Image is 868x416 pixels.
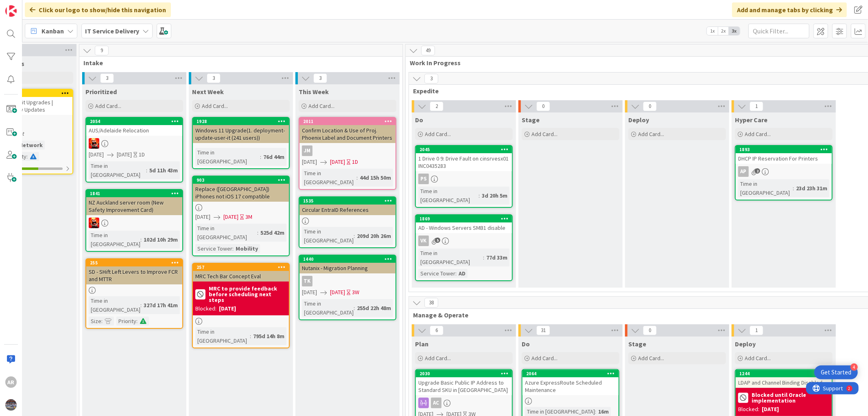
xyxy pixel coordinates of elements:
[302,169,356,187] div: Time in [GEOGRAPHIC_DATA]
[300,197,396,215] div: 1535Circular EntraID References
[197,119,289,124] div: 1928
[300,205,396,215] div: Circular EntraID References
[313,73,327,83] span: 3
[356,173,358,182] span: :
[480,191,509,200] div: 3d 20h 5m
[302,158,317,166] span: [DATE]
[300,145,396,156] div: JM
[195,224,257,242] div: Time in [GEOGRAPHIC_DATA]
[139,150,145,159] div: 1D
[628,116,649,124] span: Deploy
[86,125,182,136] div: AUS/Adelaide Relocation
[745,130,771,138] span: Add Card...
[89,231,140,249] div: Time in [GEOGRAPHIC_DATA]
[192,176,290,256] a: 903Replace ([GEOGRAPHIC_DATA]) iPhones not iOS 17 compatible[DATE][DATE]3MTime in [GEOGRAPHIC_DAT...
[531,354,558,362] span: Add Card...
[416,377,512,395] div: Upgrade Basic Public IP Address to Standard SKU in [GEOGRAPHIC_DATA]
[117,150,132,159] span: [DATE]
[851,363,858,371] div: 4
[197,264,289,270] div: 257
[219,304,236,313] div: [DATE]
[416,222,512,233] div: AD - Windows Servers SMB1 disable
[83,59,392,67] span: Intake
[303,119,396,124] div: 2011
[232,244,234,253] span: :
[250,332,251,341] span: :
[85,189,183,252] a: 1841NZ Auckland server room (New Safety Improvement Card)VNTime in [GEOGRAPHIC_DATA]:102d 10h 29m
[736,146,832,164] div: 1893DHCP IP Reservation For Printers
[355,304,393,313] div: 255d 22h 48m
[483,253,484,262] span: :
[416,236,512,246] div: VK
[195,213,210,221] span: [DATE]
[261,152,286,161] div: 76d 44m
[794,184,829,193] div: 23d 23h 31m
[420,216,512,222] div: 1869
[195,148,260,166] div: Time in [GEOGRAPHIC_DATA]
[354,304,355,313] span: :
[752,392,829,403] b: Blocked until Oracle implementation
[750,101,763,111] span: 1
[415,145,513,208] a: 20451 Drive 0 9: Drive Fault on cinsrvesx01 INC0435283PSTime in [GEOGRAPHIC_DATA]:3d 20h 5m
[418,269,455,278] div: Service Tower
[300,197,396,205] div: 1535
[352,158,358,166] div: 1D
[42,26,64,36] span: Kanban
[17,1,37,11] span: Support
[101,317,103,326] span: :
[416,153,512,171] div: 1 Drive 0 9: Drive Fault on cinsrvesx01 INC0435283
[300,263,396,273] div: Nutanix - Migration Planning
[522,116,540,124] span: Stage
[5,5,17,17] img: Visit kanbanzone.com
[89,296,140,314] div: Time in [GEOGRAPHIC_DATA]
[207,73,221,83] span: 3
[821,368,851,376] div: Get Started
[425,354,451,362] span: Add Card...
[90,191,182,196] div: 1841
[736,370,832,388] div: 1244LDAP and Channel Binding Disabled
[193,264,289,282] div: 257MRC Tech Bar Concept Eval
[251,332,286,341] div: 795d 14h 8m
[192,263,290,348] a: 257MRC Tech Bar Concept EvalMRC to provide feedback before scheduling next stepsBlocked:[DATE]Tim...
[415,214,513,281] a: 1869AD - Windows Servers SMB1 disableVKTime in [GEOGRAPHIC_DATA]:77d 33mService Tower:AD
[116,317,136,326] div: Priority
[638,354,664,362] span: Add Card...
[5,376,17,388] div: AR
[523,370,619,395] div: 2064Azure ExpressRoute Scheduled Maintenance
[140,235,142,244] span: :
[536,101,550,111] span: 0
[140,301,142,310] span: :
[90,119,182,124] div: 2054
[86,138,182,149] div: VN
[86,259,182,284] div: 255SD - SHift Left Levers to Improve FCR and MTTR
[193,264,289,271] div: 257
[300,118,396,143] div: 2011Confirm Location & Use of Proj. Phoenix Label and Document Printers
[89,317,101,326] div: Size
[90,260,182,266] div: 255
[86,259,182,266] div: 255
[643,101,657,111] span: 0
[814,365,858,379] div: Open Get Started checklist, remaining modules: 4
[86,118,182,136] div: 2054AUS/Adelaide Relocation
[300,255,396,273] div: 1440Nutanix - Migration Planning
[195,327,250,345] div: Time in [GEOGRAPHIC_DATA]
[89,161,146,179] div: Time in [GEOGRAPHIC_DATA]
[136,317,138,326] span: :
[526,371,619,376] div: 2064
[299,117,396,190] a: 2011Confirm Location & Use of Proj. Phoenix Label and Document PrintersJM[DATE][DATE]1DTime in [G...
[736,153,832,164] div: DHCP IP Reservation For Printers
[416,146,512,153] div: 2045
[736,370,832,377] div: 1244
[195,304,216,313] div: Blocked:
[416,146,512,171] div: 20451 Drive 0 9: Drive Fault on cinsrvesx01 INC0435283
[643,326,657,335] span: 0
[638,130,664,138] span: Add Card...
[299,196,396,248] a: 1535Circular EntraID ReferencesTime in [GEOGRAPHIC_DATA]:209d 20h 26m
[302,145,313,156] div: JM
[418,187,479,205] div: Time in [GEOGRAPHIC_DATA]
[738,405,759,414] div: Blocked:
[25,2,171,17] div: Click our logo to show/hide this navigation
[195,244,232,253] div: Service Tower
[89,150,104,159] span: [DATE]
[536,326,550,335] span: 31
